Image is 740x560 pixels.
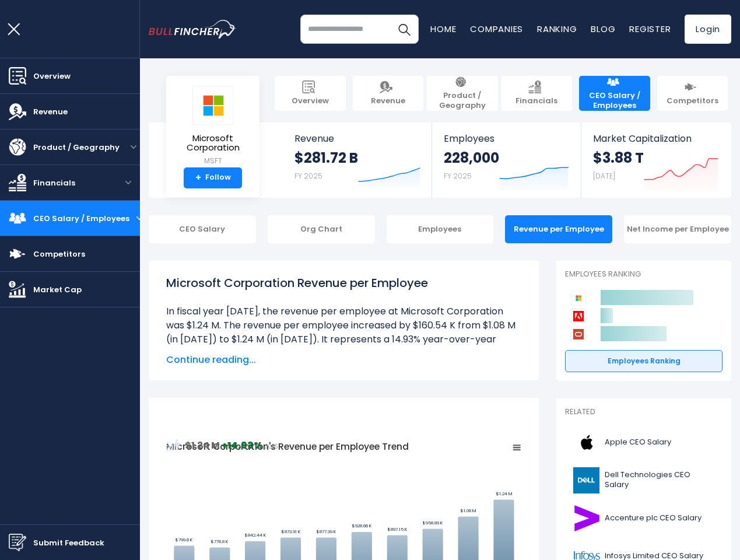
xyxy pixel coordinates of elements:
[33,106,68,118] span: Revenue
[33,70,71,82] span: Overview
[657,76,728,111] a: Competitors
[572,467,601,494] img: DELL logo
[282,528,301,535] text: $873.91 K
[352,523,372,529] text: $928.66 K
[176,134,250,153] span: Microsoft Corporation
[388,526,408,533] text: $897.15 K
[166,304,521,360] li: In fiscal year [DATE], the revenue per employee at Microsoft Corporation was $1.24 M. The revenue...
[317,528,336,535] text: $877.39 K
[605,437,671,447] span: Apple CEO Salary
[593,133,718,144] span: Market Capitalization
[565,269,723,279] p: Employees Ranking
[211,538,229,545] text: $778.8 K
[245,532,266,538] text: $842.44 K
[605,513,702,523] span: Accenture plc CEO Salary
[571,290,586,306] img: Microsoft Corporation competitors logo
[222,439,263,452] strong: +14.93%
[444,171,472,181] small: FY 2025
[667,96,718,106] span: Competitors
[387,215,494,243] div: Employees
[565,426,723,459] a: Apple CEO Salary
[275,76,346,111] a: Overview
[283,123,432,198] a: Revenue $281.72 B FY 2025
[444,133,569,144] span: Employees
[184,167,242,188] a: +Follow
[461,508,476,514] text: $1.08 M
[33,248,85,260] span: Competitors
[565,464,723,496] a: Dell Technologies CEO Salary
[33,212,129,225] span: CEO Salary / Employees
[166,440,409,453] tspan: Microsoft Corporation's Revenue per Employee Trend
[294,149,358,167] strong: $281.72 B
[572,505,601,531] img: ACN logo
[593,149,644,167] strong: $3.88 T
[565,407,723,417] p: Related
[433,91,492,111] span: Product / Geography
[371,96,405,106] span: Revenue
[353,76,424,111] a: Revenue
[268,215,375,243] div: Org Chart
[294,171,322,181] small: FY 2025
[127,144,140,150] button: open menu
[496,491,512,497] text: $1.24 M
[585,91,644,111] span: CEO Salary / Employees
[571,327,586,342] img: Oracle Corporation competitors logo
[624,215,731,243] div: Net Income per Employee
[175,85,251,167] a: Microsoft Corporation MSFT
[470,23,523,35] a: Companies
[591,23,615,35] a: Blog
[565,350,723,372] a: Employees Ranking
[166,274,521,292] h1: Microsoft Corporation Revenue per Employee
[581,123,730,198] a: Market Capitalization $3.88 T [DATE]
[195,173,201,183] strong: +
[605,470,716,490] span: Dell Technologies CEO Salary
[136,215,142,221] button: open menu
[537,23,577,35] a: Ranking
[432,123,580,198] a: Employees 228,000 FY 2025
[176,537,193,543] text: $799.6 K
[593,171,615,181] small: [DATE]
[265,443,278,450] span: 2025
[33,177,75,189] span: Financials
[33,141,120,153] span: Product / Geography
[166,438,180,452] img: RevenuePerEmployee.svg
[292,96,329,106] span: Overview
[430,23,456,35] a: Home
[423,520,444,526] text: $958.89 K
[176,156,250,166] small: MSFT
[33,537,104,549] span: Submit Feedback
[185,439,220,452] strong: $1.24 M
[572,429,601,456] img: AAPL logo
[427,76,498,111] a: Product / Geography
[685,15,731,44] a: Login
[565,502,723,534] a: Accenture plc CEO Salary
[117,180,140,185] button: open menu
[33,283,82,296] span: Market Cap
[505,215,612,243] div: Revenue per Employee
[166,353,521,367] span: Continue reading...
[149,20,236,38] img: bullfincher logo
[571,309,586,324] img: Adobe competitors logo
[579,76,650,111] a: CEO Salary / Employees
[149,215,256,243] div: CEO Salary
[149,20,236,38] a: Go to homepage
[501,76,573,111] a: Financials
[629,23,671,35] a: Register
[390,15,419,44] button: Search
[294,133,420,144] span: Revenue
[515,96,557,106] span: Financials
[444,149,499,167] strong: 228,000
